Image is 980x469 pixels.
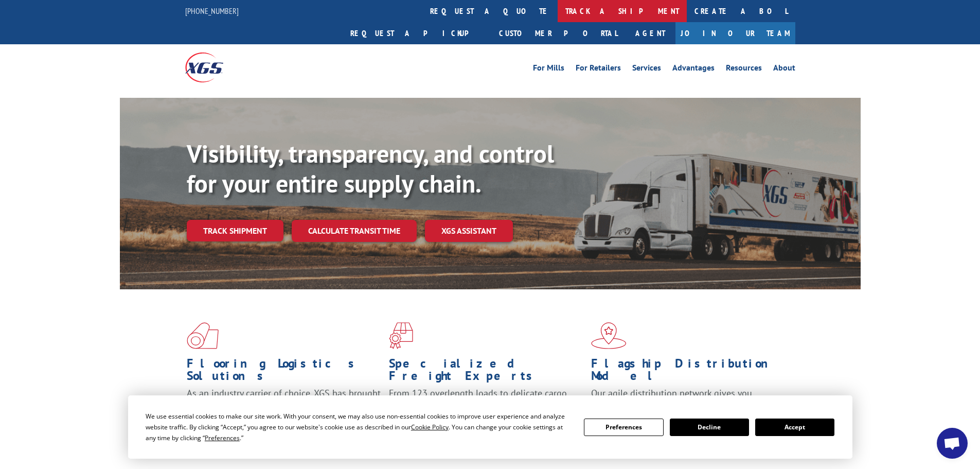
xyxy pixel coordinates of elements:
[491,22,625,44] a: Customer Portal
[187,357,381,387] h1: Flooring Logistics Solutions
[187,322,219,349] img: xgs-icon-total-supply-chain-intelligence-red
[591,387,780,411] span: Our agile distribution network gives you nationwide inventory management on demand.
[576,64,621,75] a: For Retailers
[755,419,834,436] button: Accept
[672,64,715,75] a: Advantages
[425,220,513,242] a: XGS ASSISTANT
[146,411,572,443] div: We use essential cookies to make our site work. With your consent, we may also use non-essential ...
[591,357,786,387] h1: Flagship Distribution Model
[625,22,675,44] a: Agent
[187,137,554,199] b: Visibility, transparency, and control for your entire supply chain.
[128,395,852,459] div: Cookie Consent Prompt
[937,428,968,459] a: Open chat
[584,419,663,436] button: Preferences
[185,6,239,16] a: [PHONE_NUMBER]
[205,433,240,442] span: Preferences
[591,322,627,349] img: xgs-icon-flagship-distribution-model-red
[187,387,381,424] span: As an industry carrier of choice, XGS has brought innovation and dedication to flooring logistics...
[675,22,795,44] a: Join Our Team
[292,220,417,242] a: Calculate transit time
[389,322,413,349] img: xgs-icon-focused-on-flooring-red
[632,64,661,75] a: Services
[389,357,583,387] h1: Specialized Freight Experts
[187,220,283,241] a: Track shipment
[411,423,449,431] span: Cookie Policy
[773,64,795,75] a: About
[389,387,583,433] p: From 123 overlength loads to delicate cargo, our experienced staff knows the best way to move you...
[343,22,491,44] a: Request a pickup
[670,419,749,436] button: Decline
[533,64,564,75] a: For Mills
[726,64,762,75] a: Resources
